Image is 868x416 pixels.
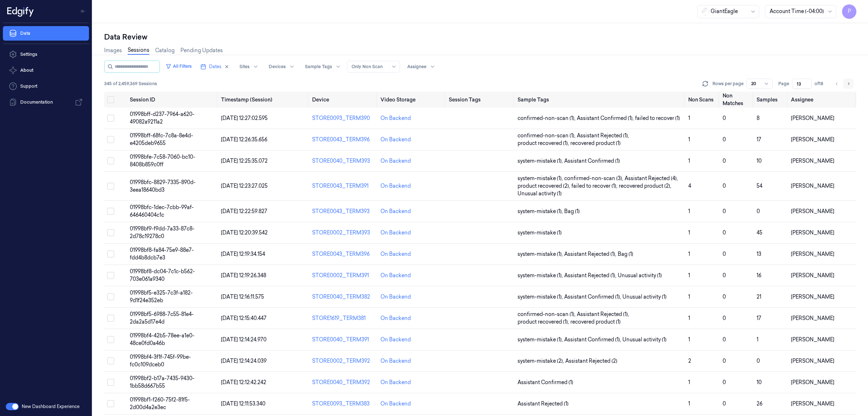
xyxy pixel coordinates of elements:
[791,136,834,143] span: [PERSON_NAME]
[221,251,265,257] span: [DATE] 12:19:34.154
[378,92,446,108] th: Video Storage
[791,229,834,236] span: [PERSON_NAME]
[380,115,411,122] div: On Backend
[518,250,564,258] span: system-mistake (1) ,
[312,293,375,301] div: STORE0040_TERM382
[518,208,564,215] span: system-mistake (1) ,
[757,183,762,189] span: 54
[180,47,223,54] a: Pending Updates
[309,92,378,108] th: Device
[757,336,758,343] span: 1
[625,175,679,182] span: Assistant Rejected (4) ,
[312,400,375,408] div: STORE0093_TERM383
[3,47,89,62] a: Settings
[209,63,221,70] span: Dates
[380,208,411,215] div: On Backend
[688,336,690,343] span: 1
[688,183,691,189] span: 4
[221,336,267,343] span: [DATE] 12:14:24.970
[564,336,622,344] span: Assistant Confirmed (1) ,
[791,115,834,121] span: [PERSON_NAME]
[312,336,375,344] div: STORE0040_TERM391
[791,315,834,321] span: [PERSON_NAME]
[723,315,726,321] span: 0
[77,5,89,17] button: Toggle Navigation
[380,136,411,143] div: On Backend
[791,183,834,189] span: [PERSON_NAME]
[791,336,834,343] span: [PERSON_NAME]
[104,80,157,87] span: 345 of 2,459,369 Sessions
[618,250,633,258] span: Bag (1)
[518,311,577,318] span: confirmed-non-scan (1) ,
[832,79,842,89] button: Go to previous page
[791,400,834,407] span: [PERSON_NAME]
[380,272,411,279] div: On Backend
[518,318,570,326] span: product recovered (1) ,
[757,208,760,215] span: 0
[577,132,630,140] span: Assistant Rejected (1) ,
[622,293,667,301] span: Unusual activity (1)
[163,61,195,72] button: All Filters
[380,400,411,408] div: On Backend
[723,183,726,189] span: 0
[635,115,680,122] span: failed to recover (1)
[688,136,690,143] span: 1
[564,293,622,301] span: Assistant Confirmed (1) ,
[130,111,195,125] span: 01998bff-d237-7964-a620-49082a9211a2
[130,204,194,218] span: 01998bfc-1dec-7cbb-99af-646460404c1c
[577,115,635,122] span: Assistant Confirmed (1) ,
[107,336,114,343] button: Select row
[518,379,573,386] span: Assistant Confirmed (1)
[791,294,834,300] span: [PERSON_NAME]
[564,250,618,258] span: Assistant Rejected (1) ,
[130,268,195,282] span: 01998bf8-dc04-7c1c-b562-703e061a9340
[622,336,667,344] span: Unusual activity (1)
[723,115,726,121] span: 0
[312,136,375,143] div: STORE0043_TERM396
[688,208,690,215] span: 1
[518,157,564,165] span: system-mistake (1) ,
[130,396,190,411] span: 01998bf1-f260-75f2-81f5-2d00d4a2e3ec
[107,272,114,279] button: Select row
[564,175,625,182] span: confirmed-non-scan (3) ,
[130,311,194,325] span: 01998bf5-6988-7c55-81e4-2da2a5d17e4d
[570,140,621,147] span: recovered product (1)
[842,4,856,19] button: P
[518,336,564,344] span: system-mistake (1) ,
[757,272,761,279] span: 16
[518,140,570,147] span: product recovered (1) ,
[688,158,690,164] span: 1
[685,92,720,108] th: Non Scans
[757,115,759,121] span: 8
[757,315,761,321] span: 17
[757,229,762,236] span: 45
[221,158,268,164] span: [DATE] 12:25:35.072
[564,208,580,215] span: Bag (1)
[757,158,762,164] span: 10
[312,379,375,386] div: STORE0040_TERM392
[518,357,565,365] span: system-mistake (2) ,
[130,247,194,261] span: 01998bf8-fa84-75e9-88e7-fdd4b8dcb7e3
[127,92,218,108] th: Session ID
[312,115,375,122] div: STORE0093_TERM390
[107,293,114,300] button: Select row
[788,92,856,108] th: Assignee
[130,132,193,146] span: 01998bff-68fc-7c8a-8e4d-e4205deb9655
[380,229,411,237] div: On Backend
[518,132,577,140] span: confirmed-non-scan (1) ,
[791,272,834,279] span: [PERSON_NAME]
[518,175,564,182] span: system-mistake (1) ,
[814,80,826,87] span: of 18
[130,154,195,168] span: 01998bfe-7c58-7060-bc10-8408b859c0ff
[688,379,690,386] span: 1
[130,225,195,240] span: 01998bf9-f9dd-7a33-87c8-2d78c19278c0
[312,182,375,190] div: STORE0043_TERM391
[312,250,375,258] div: STORE0043_TERM396
[688,229,690,236] span: 1
[104,32,856,42] div: Data Review
[723,229,726,236] span: 0
[515,92,686,108] th: Sample Tags
[3,63,89,78] button: About
[843,79,854,89] button: Go to next page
